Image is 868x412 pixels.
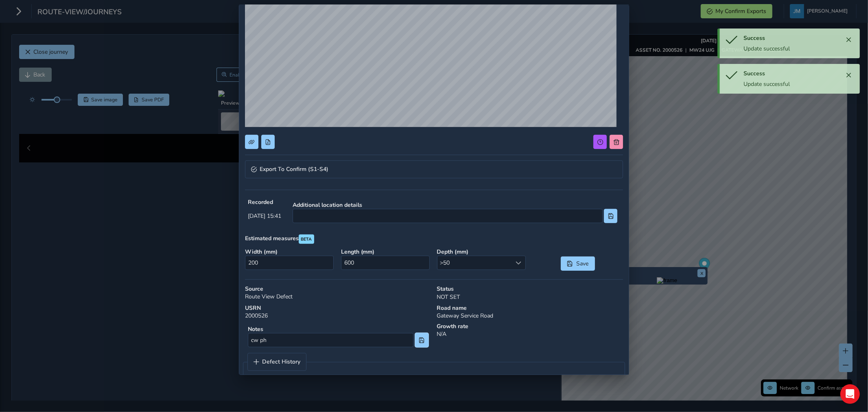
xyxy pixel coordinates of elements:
div: Update successful [743,45,843,53]
span: [DATE] 15:41 [248,212,281,220]
button: Close [843,70,854,81]
span: BETA [301,236,312,243]
div: Open Intercom Messenger [840,384,860,404]
span: Defect History [262,359,300,365]
span: Save [575,260,589,267]
div: Gateway Service Road [434,301,626,322]
strong: Status [437,285,623,293]
a: Defect History [248,353,306,370]
button: Save [561,256,595,271]
button: Close [843,34,854,46]
div: N/A [434,320,626,353]
span: >50 [437,256,512,270]
div: Route View Defect [242,282,434,304]
span: Success [743,70,765,77]
div: Update successful [743,80,843,88]
a: Expand [245,160,623,178]
span: Export To Confirm (S1-S4) [260,167,328,172]
strong: Growth rate [437,322,623,330]
strong: Additional location details [293,201,618,209]
strong: Length ( mm ) [341,248,431,256]
p: NOT SET [437,293,623,301]
strong: USRN [245,304,431,312]
strong: Source [245,285,431,293]
strong: Recorded [248,198,281,206]
strong: Depth ( mm ) [437,248,527,256]
strong: Road name [437,304,623,312]
span: Success [743,34,765,42]
strong: Notes [248,325,429,333]
strong: Width ( mm ) [245,248,335,256]
strong: Estimated measures [245,235,299,243]
div: 2000526 [242,301,434,322]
